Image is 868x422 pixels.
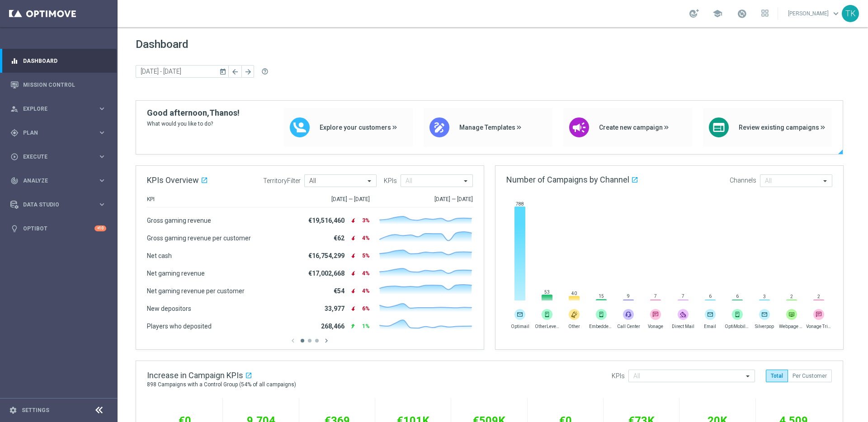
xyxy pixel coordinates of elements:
span: Analyze [23,178,98,183]
button: Data Studio keyboard_arrow_right [10,201,107,208]
i: lightbulb [10,225,19,233]
span: Plan [23,130,98,136]
i: keyboard_arrow_right [98,176,106,185]
button: gps_fixed Plan keyboard_arrow_right [10,129,107,136]
div: Analyze [10,177,98,185]
button: lightbulb Optibot +10 [10,225,107,232]
a: Mission Control [23,73,106,97]
div: Optibot [10,216,106,240]
div: Plan [10,129,98,137]
i: settings [9,406,17,414]
a: Settings [22,408,49,413]
button: equalizer Dashboard [10,57,107,65]
div: Execute [10,153,98,161]
div: Dashboard [10,49,106,73]
i: keyboard_arrow_right [98,104,106,113]
span: keyboard_arrow_down [831,9,841,19]
div: TK [842,5,859,22]
span: Data Studio [23,202,98,207]
button: person_search Explore keyboard_arrow_right [10,105,107,113]
a: Dashboard [23,49,106,73]
i: gps_fixed [10,129,19,137]
span: Execute [23,154,98,159]
i: keyboard_arrow_right [98,152,106,161]
span: Explore [23,106,98,112]
a: Optibot [23,216,94,240]
span: school [712,9,722,19]
i: keyboard_arrow_right [98,128,106,137]
div: +10 [94,225,106,231]
i: person_search [10,105,19,113]
div: Data Studio [10,201,98,209]
i: keyboard_arrow_right [98,200,106,209]
i: equalizer [10,57,19,65]
div: Mission Control [10,73,106,97]
div: Explore [10,105,98,113]
button: track_changes Analyze keyboard_arrow_right [10,177,107,184]
a: [PERSON_NAME]keyboard_arrow_down [787,7,842,20]
button: Mission Control [10,81,107,89]
i: track_changes [10,177,19,185]
button: play_circle_outline Execute keyboard_arrow_right [10,153,107,160]
i: play_circle_outline [10,153,19,161]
